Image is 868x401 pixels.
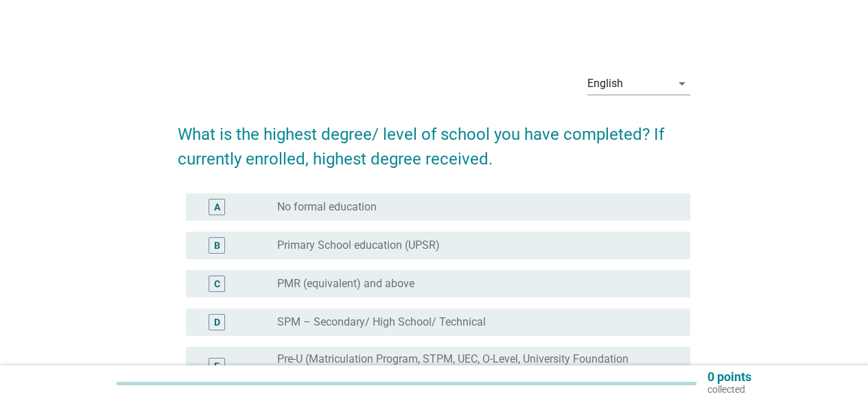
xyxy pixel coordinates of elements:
[214,277,220,291] div: C
[674,75,690,92] i: arrow_drop_down
[277,239,440,252] label: Primary School education (UPSR)
[277,200,377,214] label: No formal education
[707,383,751,396] p: collected
[214,200,220,215] div: A
[277,277,414,291] label: PMR (equivalent) and above
[587,77,623,90] div: English
[277,352,668,380] label: Pre-U (Matriculation Program, STPM, UEC, O-Level, University Foundation Program)
[277,315,486,329] label: SPM – Secondary/ High School/ Technical
[214,239,220,253] div: B
[178,108,690,171] h2: What is the highest degree/ level of school you have completed? If currently enrolled, highest de...
[707,371,751,383] p: 0 points
[214,359,220,374] div: E
[214,315,220,330] div: D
